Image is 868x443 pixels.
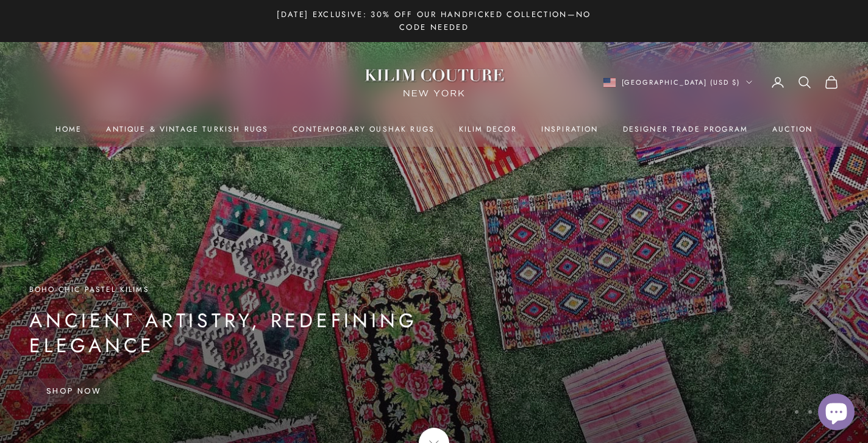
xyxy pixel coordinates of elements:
[29,123,839,135] nav: Primary navigation
[29,283,505,296] p: Boho-Chic Pastel Kilims
[55,123,82,135] a: Home
[106,123,268,135] a: Antique & Vintage Turkish Rugs
[29,308,505,359] p: Ancient Artistry, Redefining Elegance
[603,75,839,90] nav: Secondary navigation
[603,77,753,88] button: Change country or currency
[603,78,616,87] img: United States
[29,378,119,404] a: Shop Now
[814,394,858,433] inbox-online-store-chat: Shopify online store chat
[623,123,749,135] a: Designer Trade Program
[772,123,813,135] a: Auction
[293,123,435,135] a: Contemporary Oushak Rugs
[622,77,741,88] span: [GEOGRAPHIC_DATA] (USD $)
[541,123,599,135] a: Inspiration
[459,123,517,135] summary: Kilim Decor
[263,8,605,34] p: [DATE] Exclusive: 30% Off Our Handpicked Collection—No Code Needed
